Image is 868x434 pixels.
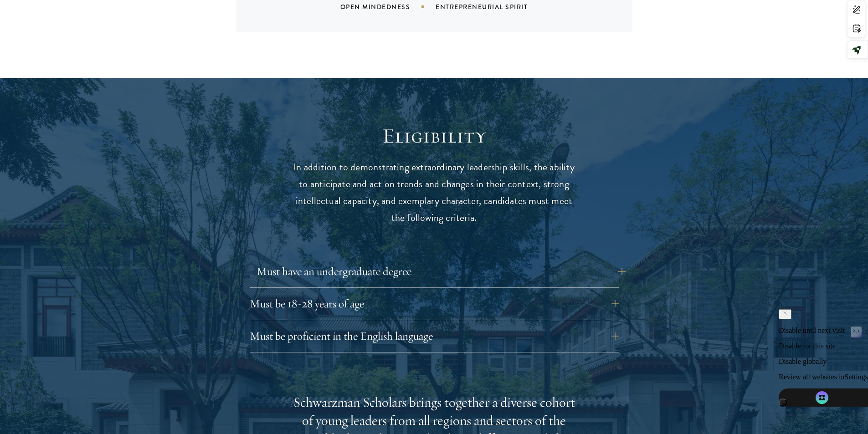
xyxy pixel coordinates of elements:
[436,2,550,11] div: Entrepreneurial Spirit
[257,260,626,282] button: Must have an undergraduate degree
[250,325,619,347] button: Must be proficient in the English language
[250,293,619,315] button: Must be 18-28 years of age
[340,2,436,11] div: Open Mindedness
[293,123,575,149] h2: Eligibility
[293,159,575,226] p: In addition to demonstrating extraordinary leadership skills, the ability to anticipate and act o...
